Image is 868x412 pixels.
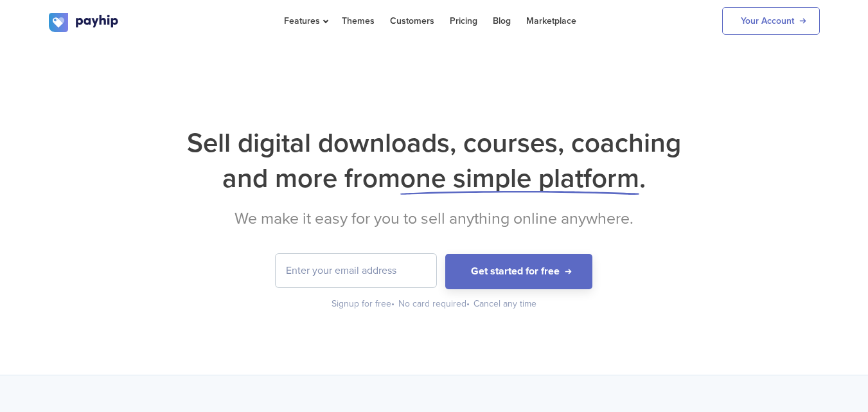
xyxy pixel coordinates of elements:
[466,298,470,309] span: •
[284,15,326,26] span: Features
[276,254,436,287] input: Enter your email address
[332,298,396,310] div: Signup for free
[722,7,820,35] a: Your Account
[49,209,820,228] h2: We make it easy for you to sell anything online anywhere.
[445,254,592,289] button: Get started for free
[639,162,646,195] span: .
[398,298,471,310] div: No card required
[49,13,120,32] img: logo.svg
[391,298,394,309] span: •
[400,162,639,195] span: one simple platform
[474,298,536,310] div: Cancel any time
[49,125,820,196] h1: Sell digital downloads, courses, coaching and more from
